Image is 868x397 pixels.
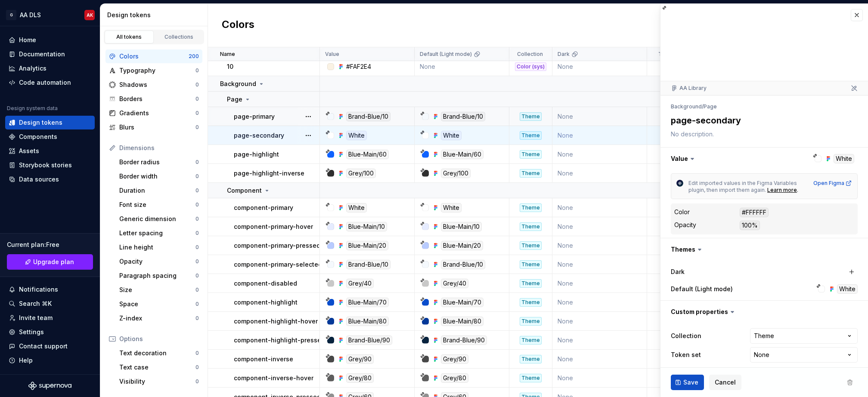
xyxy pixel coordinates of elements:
td: None [552,198,647,217]
span: . [797,187,798,193]
div: Duration [119,186,195,195]
a: Blurs0 [105,120,202,134]
div: Border radius [119,158,195,166]
td: None [552,57,647,76]
p: Background [220,80,256,88]
div: Notifications [19,285,58,294]
label: Collection [671,332,701,340]
div: Analytics [19,64,46,73]
li: Background [671,103,702,110]
div: 0 [195,67,199,74]
a: Duration0 [116,184,202,197]
p: page-highlight-inverse [234,169,304,178]
td: None [552,164,647,183]
div: Open Figma [813,180,852,187]
td: None [647,331,697,350]
div: 0 [195,272,199,279]
span: Cancel [715,378,736,387]
div: Code automation [19,78,71,87]
p: Page [227,95,242,104]
td: None [647,145,697,164]
p: page-secondary [234,131,284,140]
p: component-inverse-hover [234,374,313,382]
a: Analytics [5,62,95,75]
td: None [647,274,697,293]
button: Cancel [709,375,741,390]
div: Brand-Blue/90 [346,335,392,345]
div: Visibility [119,377,195,386]
div: Theme [520,150,542,159]
div: Size [119,286,195,294]
div: Opacity [119,257,195,266]
a: Z-index0 [116,311,202,325]
label: Dark [671,268,685,276]
td: None [647,293,697,312]
a: Invite team [5,311,95,325]
a: Opacity0 [116,255,202,268]
div: Learn more [767,187,797,194]
div: Generic dimension [119,215,195,223]
div: Theme [520,203,542,212]
div: 200 [189,53,199,60]
div: 0 [195,286,199,293]
div: 100% [740,221,760,230]
div: Color (sys) [515,62,546,71]
div: Space [119,300,195,308]
a: Text case0 [116,360,202,374]
a: Generic dimension0 [116,212,202,226]
a: Assets [5,144,95,158]
span: Upgrade plan [33,258,74,266]
a: Visibility0 [116,375,202,388]
td: None [647,198,697,217]
div: Blue-Main/20 [346,241,388,250]
a: Data sources [5,172,95,186]
div: Options [119,335,199,343]
div: Brand-Blue/90 [441,335,487,345]
div: Help [19,356,33,365]
td: None [647,236,697,255]
td: None [415,57,509,76]
div: Blue-Main/80 [441,317,484,326]
td: None [647,57,697,76]
div: Grey/40 [346,279,374,288]
div: Blue-Main/10 [441,222,482,231]
p: component-highlight-pressed [234,336,325,345]
div: Theme [520,317,542,326]
td: None [552,350,647,369]
div: Opacity [674,221,696,229]
td: None [552,369,647,388]
div: White [441,131,462,140]
div: Grey/90 [441,354,468,364]
p: Dark [558,51,570,58]
div: Search ⌘K [19,299,52,308]
td: None [647,369,697,388]
div: 0 [195,315,199,322]
div: Theme [520,336,542,345]
div: Theme [520,279,542,288]
div: Current plan : Free [7,240,93,249]
div: #FFFFFF [740,208,769,217]
div: Documentation [19,50,65,58]
td: None [647,255,697,274]
div: All tokens [108,34,151,40]
div: Text decoration [119,349,195,357]
svg: Supernova Logo [28,382,71,390]
div: 0 [195,159,199,166]
div: Dimensions [119,144,199,152]
button: Contact support [5,339,95,353]
div: Borders [119,95,195,103]
td: None [552,107,647,126]
div: Typography [119,66,195,75]
div: Line height [119,243,195,252]
a: Borders0 [105,92,202,106]
button: Search ⌘K [5,297,95,311]
div: 0 [195,364,199,371]
div: Blue-Main/80 [346,317,389,326]
div: 0 [195,230,199,237]
p: Collection [517,51,543,58]
td: None [647,126,697,145]
div: Blue-Main/20 [441,241,483,250]
a: Components [5,130,95,144]
p: component-primary-selected [234,260,322,269]
td: None [552,126,647,145]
